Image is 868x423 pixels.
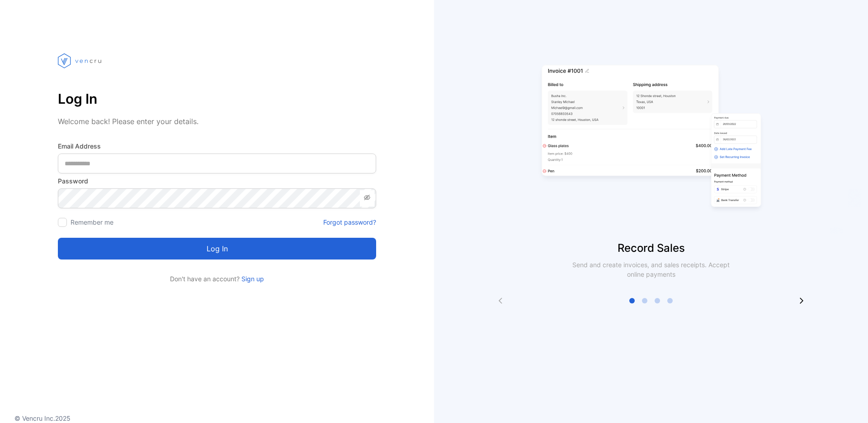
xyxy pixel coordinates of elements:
[538,36,764,240] img: slider image
[71,218,113,226] label: Remember me
[58,88,376,110] p: Log In
[564,260,738,279] p: Send and create invoices, and sales receipts. Accept online payments
[58,141,376,151] label: Email Address
[323,217,376,227] a: Forgot password?
[58,274,376,284] p: Don't have an account?
[58,238,376,260] button: Log in
[58,116,376,127] p: Welcome back! Please enter your details.
[434,240,868,256] p: Record Sales
[58,36,103,85] img: vencru logo
[58,176,376,186] label: Password
[240,275,264,283] a: Sign up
